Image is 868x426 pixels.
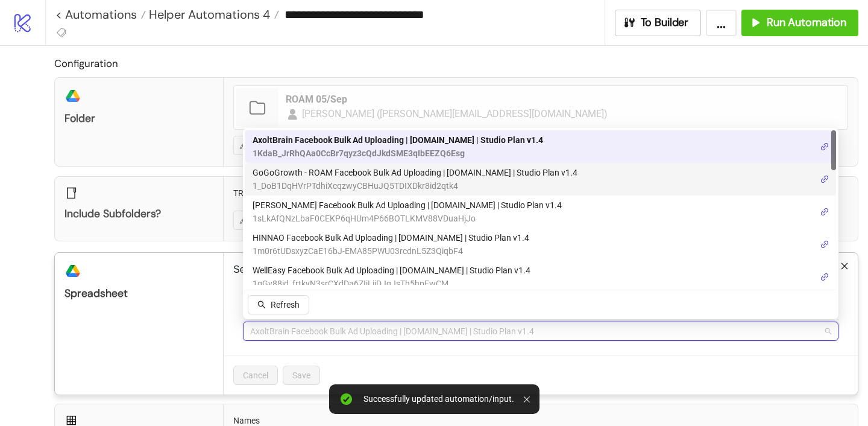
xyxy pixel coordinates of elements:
span: Helper Automations 4 [146,7,270,22]
span: 1_DoB1DqHVrPTdhiXcqzwyCBHuJQ5TDIXDkr8id2qtk4 [253,179,577,192]
span: Run Automation [767,16,846,30]
span: HINNAO Facebook Bulk Ad Uploading | [DOMAIN_NAME] | Studio Plan v1.4 [253,231,529,244]
span: search [257,300,266,309]
p: Select the spreadsheet to which you would like to export the files' names and links. [233,262,848,277]
a: link [820,238,829,251]
span: link [820,208,829,216]
a: link [820,205,829,218]
a: link [820,270,829,284]
span: 1sLkAfQNzLbaF0CEKP6qHUm4P66BOTLKMV88VDuaHjJo [253,212,562,225]
span: link [820,273,829,281]
div: HINNAO Facebook Bulk Ad Uploading | Kitchn.io | Studio Plan v1.4 [245,228,836,261]
span: link [820,240,829,249]
button: Save [283,366,320,385]
span: [PERSON_NAME] Facebook Bulk Ad Uploading | [DOMAIN_NAME] | Studio Plan v1.4 [253,199,562,212]
div: Successfully updated automation/input. [363,394,514,404]
span: link [820,175,829,183]
span: WellEasy Facebook Bulk Ad Uploading | [DOMAIN_NAME] | Studio Plan v1.4 [253,264,530,277]
span: 1m0r6tUDsxyzCaE16bJ-EMA85PWU03rcdnL5Z3QiqbF4 [253,244,529,258]
button: ... [706,10,737,36]
span: To Builder [641,16,689,30]
a: < Automations [55,8,146,21]
button: Refresh [248,295,309,314]
span: Refresh [271,300,300,310]
button: To Builder [615,10,702,36]
a: link [820,173,829,186]
span: AxoltBrain Facebook Bulk Ad Uploading | Kitchn.io | Studio Plan v1.4 [250,322,831,340]
span: link [820,142,829,151]
span: 1KdaB_JrRhQAa0CcBr7qyz3cQdJkdSME3qIbEEZQ6Esg [253,147,543,160]
div: FELLOS HL Facebook Bulk Ad Uploading | Kitchn.io | Studio Plan v1.4 [245,196,836,228]
button: Cancel [233,366,278,385]
div: GoGoGrowth - ROAM Facebook Bulk Ad Uploading | Kitchn.io | Studio Plan v1.4 [245,163,836,196]
span: 1gGv88id_frtkyN3srCXdDa6ZIjLiiDJqJsTh5hpFwCM [253,277,530,290]
span: close [840,262,849,270]
div: Spreadsheet [64,287,213,300]
span: GoGoGrowth - ROAM Facebook Bulk Ad Uploading | [DOMAIN_NAME] | Studio Plan v1.4 [253,166,577,179]
h2: Configuration [54,56,858,71]
a: link [820,140,829,153]
div: AxoltBrain Facebook Bulk Ad Uploading | Kitchn.io | Studio Plan v1.4 [245,130,836,163]
span: AxoltBrain Facebook Bulk Ad Uploading | [DOMAIN_NAME] | Studio Plan v1.4 [253,133,543,147]
button: Run Automation [741,10,858,36]
a: Helper Automations 4 [146,8,279,21]
div: WellEasy Facebook Bulk Ad Uploading | Kitchn.io | Studio Plan v1.4 [245,261,836,293]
